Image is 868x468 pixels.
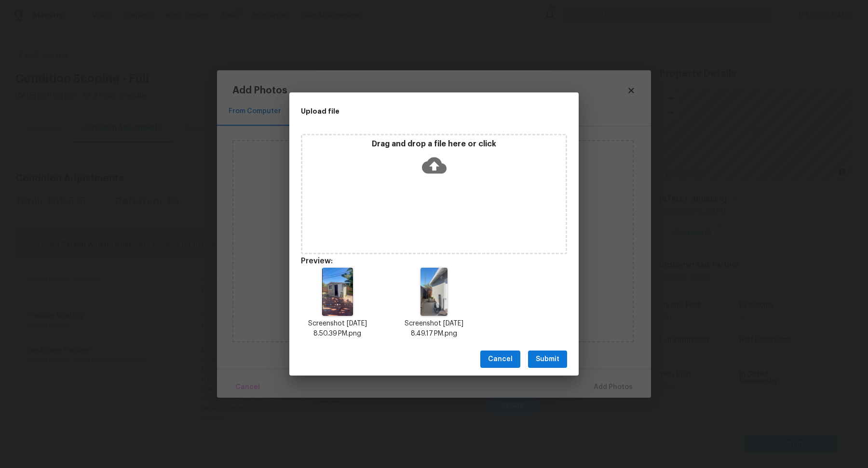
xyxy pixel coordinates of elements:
[480,351,520,368] button: Cancel
[302,139,566,149] p: Drag and drop a file here or click
[301,106,524,117] h2: Upload file
[301,319,374,339] p: Screenshot [DATE] 8.50.39 PM.png
[488,353,513,365] span: Cancel
[420,268,448,316] img: d3Snh1JzHzxTud8PwHrTsJcv4JHCgAAAAASUVORK5CYII=
[397,319,471,339] p: Screenshot [DATE] 8.49.17 PM.png
[322,268,353,316] img: g9a+JoHxCZDXwAAAABJRU5ErkJggg==
[536,353,559,365] span: Submit
[528,351,567,368] button: Submit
